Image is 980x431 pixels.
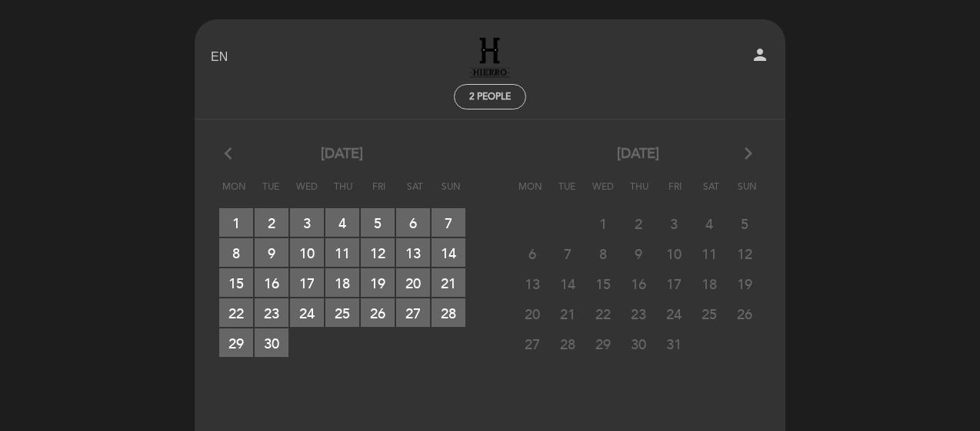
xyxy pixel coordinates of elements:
[586,299,620,328] span: 22
[255,238,288,267] span: 9
[751,45,769,64] i: person
[290,208,324,237] span: 3
[432,268,465,297] span: 21
[255,208,288,237] span: 2
[432,238,465,267] span: 14
[692,209,726,237] span: 4
[361,208,395,237] span: 5
[396,208,430,237] span: 6
[325,208,359,237] span: 4
[588,179,618,207] span: Wed
[325,268,359,297] span: 18
[586,269,620,298] span: 15
[325,238,359,267] span: 11
[551,329,585,358] span: 28
[361,268,395,297] span: 19
[321,144,363,164] span: [DATE]
[624,179,655,207] span: Thu
[732,179,763,207] span: Sun
[432,298,465,327] span: 28
[515,269,549,298] span: 13
[400,179,431,207] span: Sat
[255,328,288,357] span: 30
[696,179,727,207] span: Sat
[396,268,430,297] span: 20
[436,179,467,207] span: Sun
[219,208,253,237] span: 1
[225,144,238,164] i: arrow_back_ios
[657,209,691,237] span: 3
[290,298,324,327] span: 24
[292,179,322,207] span: Wed
[396,238,430,267] span: 13
[728,269,762,298] span: 19
[361,298,395,327] span: 26
[551,299,585,328] span: 21
[692,299,726,328] span: 25
[394,36,586,79] a: Hierro [GEOGRAPHIC_DATA]
[692,269,726,298] span: 18
[290,238,324,267] span: 10
[742,144,755,164] i: arrow_forward_ios
[586,239,620,268] span: 8
[219,238,253,267] span: 8
[219,298,253,327] span: 22
[255,268,288,297] span: 16
[728,299,762,328] span: 26
[751,45,769,69] button: person
[622,209,655,237] span: 2
[622,239,655,268] span: 9
[617,144,659,164] span: [DATE]
[219,268,253,297] span: 15
[728,209,762,237] span: 5
[660,179,691,207] span: Fri
[728,239,762,268] span: 12
[328,179,358,207] span: Thu
[219,179,250,207] span: Mon
[586,209,620,237] span: 1
[515,179,546,207] span: Mon
[692,239,726,268] span: 11
[396,298,430,327] span: 27
[364,179,395,207] span: Fri
[657,269,691,298] span: 17
[255,298,288,327] span: 23
[515,239,549,268] span: 6
[657,239,691,268] span: 10
[657,329,691,358] span: 31
[552,179,582,207] span: Tue
[361,238,395,267] span: 12
[219,328,253,357] span: 29
[515,329,549,358] span: 27
[432,208,465,237] span: 7
[255,179,286,207] span: Tue
[586,329,620,358] span: 29
[325,298,359,327] span: 25
[657,299,691,328] span: 24
[551,239,585,268] span: 7
[551,269,585,298] span: 14
[622,269,655,298] span: 16
[622,329,655,358] span: 30
[515,299,549,328] span: 20
[469,91,511,103] span: 2 people
[622,299,655,328] span: 23
[290,268,324,297] span: 17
